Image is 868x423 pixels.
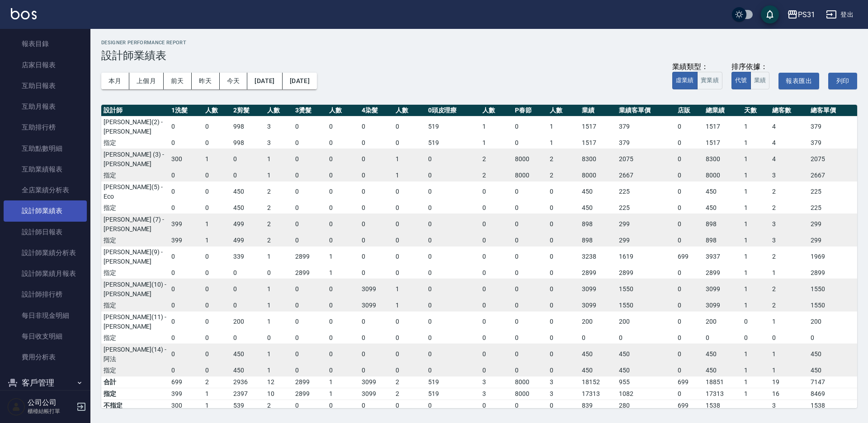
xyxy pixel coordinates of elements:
td: 4 [770,149,808,170]
h2: Designer Performance Report [101,40,857,46]
th: 1洗髮 [169,105,203,116]
td: 2 [480,170,513,181]
td: 0 [513,279,547,300]
td: 0 [675,279,703,300]
td: 299 [617,235,676,246]
td: 3 [265,137,293,149]
td: 2899 [293,246,327,267]
td: 0 [169,170,203,181]
td: 225 [617,181,676,202]
td: 0 [393,137,426,149]
td: 0 [480,214,513,235]
td: 指定 [101,235,169,246]
td: 2 [547,149,580,170]
td: 379 [617,116,676,137]
th: 0頭皮理療 [426,105,481,116]
button: 昨天 [192,73,220,89]
td: 450 [231,202,265,214]
td: 998 [231,137,265,149]
a: 每日非現金明細 [4,305,87,326]
td: 450 [703,181,742,202]
td: 450 [231,181,265,202]
td: 0 [327,116,359,137]
td: 0 [327,149,359,170]
th: 人數 [265,105,293,116]
td: 3099 [703,279,742,300]
td: 0 [359,267,393,279]
td: 1 [742,202,770,214]
td: 0 [203,279,231,300]
td: 2 [480,149,513,170]
img: Logo [11,8,37,19]
td: 0 [203,137,231,149]
td: 0 [293,170,327,181]
button: 報表匯出 [778,73,819,89]
td: 1 [742,267,770,279]
th: P春節 [513,105,547,116]
td: 499 [231,235,265,246]
td: 0 [327,279,359,300]
td: 1619 [617,246,676,267]
td: 2 [770,246,808,267]
td: 0 [480,246,513,267]
td: 379 [808,116,857,137]
td: 指定 [101,137,169,149]
div: PS31 [798,9,815,20]
td: 1 [770,267,808,279]
td: 1 [393,300,426,311]
td: 0 [393,202,426,214]
th: 人數 [203,105,231,116]
td: 0 [675,116,703,137]
td: 3099 [359,279,393,300]
td: 0 [293,279,327,300]
button: 前天 [164,73,192,89]
button: [DATE] [247,73,282,89]
td: 0 [426,300,481,311]
th: 總業績 [703,105,742,116]
td: 0 [327,170,359,181]
td: 1 [203,214,231,235]
td: 0 [393,181,426,202]
a: 每日收支明細 [4,326,87,347]
a: 互助點數明細 [4,138,87,159]
td: 8000 [580,170,616,181]
a: 設計師排行榜 [4,284,87,305]
td: 379 [808,137,857,149]
td: 0 [169,267,203,279]
button: 虛業績 [672,72,698,89]
td: 8000 [703,170,742,181]
td: 0 [675,267,703,279]
td: [PERSON_NAME] (7) - [PERSON_NAME] [101,214,169,235]
td: 0 [293,137,327,149]
button: 代號 [731,72,751,89]
a: 報表目錄 [4,33,87,54]
td: 1 [480,116,513,137]
td: 0 [293,181,327,202]
td: 2075 [617,149,676,170]
a: 全店業績分析表 [4,180,87,200]
td: [PERSON_NAME] (3) - [PERSON_NAME] [101,149,169,170]
a: 設計師業績表 [4,200,87,221]
button: 登出 [822,6,857,23]
td: 0 [359,149,393,170]
th: 店販 [675,105,703,116]
td: 1550 [617,300,676,311]
th: 人數 [327,105,359,116]
td: 898 [580,235,616,246]
td: 0 [547,246,580,267]
td: 0 [169,181,203,202]
td: 1550 [617,279,676,300]
td: 0 [327,300,359,311]
td: 0 [327,235,359,246]
td: 1 [742,137,770,149]
p: 櫃檯結帳打單 [28,407,74,415]
td: 0 [426,235,481,246]
a: 設計師業績分析表 [4,242,87,263]
td: 3 [770,170,808,181]
td: 0 [513,202,547,214]
td: 0 [169,116,203,137]
button: [DATE] [283,73,317,89]
td: 0 [359,170,393,181]
td: 0 [393,116,426,137]
td: 0 [169,202,203,214]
